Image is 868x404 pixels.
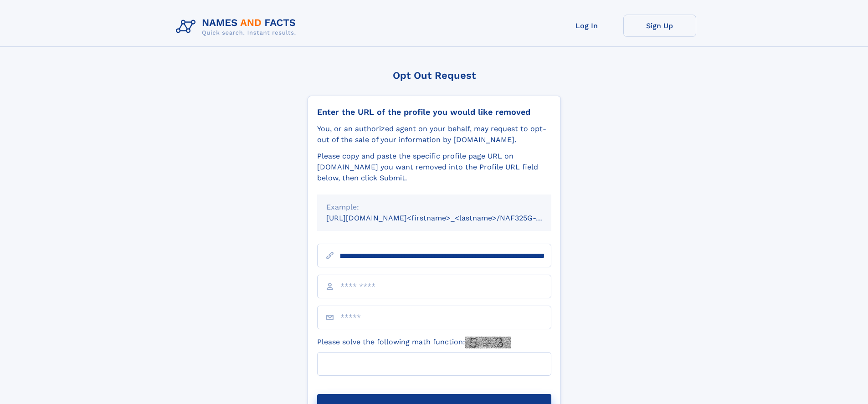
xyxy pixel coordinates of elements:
[317,151,551,184] div: Please copy and paste the specific profile page URL on [DOMAIN_NAME] you want removed into the Pr...
[308,70,561,81] div: Opt Out Request
[623,15,696,37] a: Sign Up
[550,15,623,37] a: Log In
[317,123,551,145] div: You, or an authorized agent on your behalf, may request to opt-out of the sale of your informatio...
[317,107,551,117] div: Enter the URL of the profile you would like removed
[172,15,303,39] img: Logo Names and Facts
[326,202,542,213] div: Example:
[317,337,511,348] label: Please solve the following math function:
[326,214,569,222] small: [URL][DOMAIN_NAME]<firstname>_<lastname>/NAF325G-xxxxxxxx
